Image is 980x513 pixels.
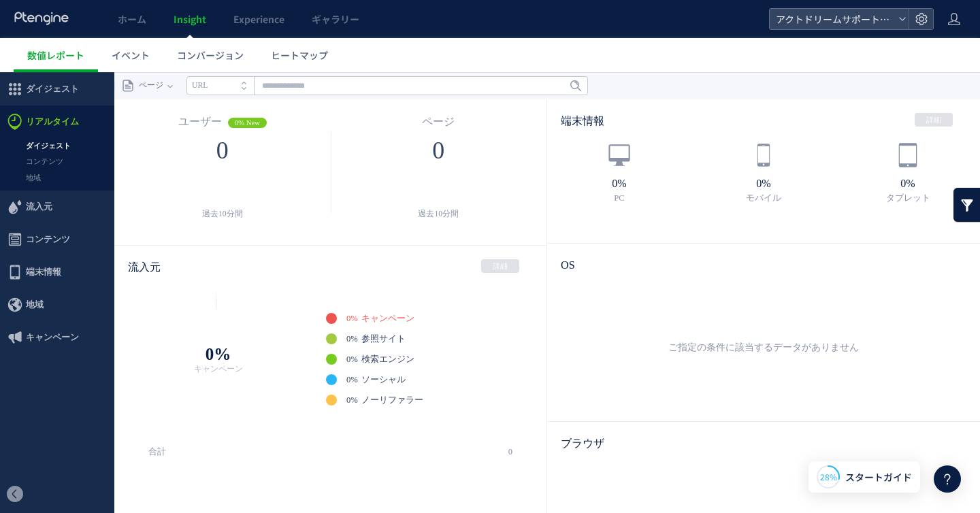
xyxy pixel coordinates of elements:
[346,322,358,333] span: 0%
[346,261,358,272] span: 0%
[178,274,258,291] b: 0%
[346,322,423,333] a: 0% ノーリファラー
[422,44,455,55] span: ページ
[836,105,980,118] strong: 0%
[772,9,893,29] span: アクトドリームサポート合同会社サイト
[746,121,781,131] span: モバイル
[346,241,358,252] span: 0%
[148,375,166,384] b: 合計
[178,44,222,55] span: ユーザー
[361,303,406,312] span: ソーシャル
[691,105,836,118] strong: 0%
[346,282,414,293] a: 0% 検索エンジン
[561,43,604,54] span: 端末情報
[346,241,414,252] a: 0% キャンペーン
[346,302,358,313] span: 0%
[27,48,84,62] span: 数値レポート
[365,65,513,92] div: 0
[112,48,150,62] span: イベント
[26,151,70,184] span: コンテンツ
[365,130,513,148] div: 過去10分間
[845,470,912,484] span: スタートガイド
[118,12,146,26] span: ホーム
[361,242,414,251] span: キャンペーン
[915,41,953,54] a: 詳細
[346,261,406,272] a: 0% 参照サイト
[148,65,297,92] div: 0
[886,121,930,131] span: タブレット
[614,121,624,131] span: PC
[178,291,258,304] span: キャンペーン
[26,1,79,33] span: ダイジェスト
[508,366,512,393] span: 0
[174,12,206,26] span: Insight
[361,282,414,292] span: 検索エンジン
[820,471,837,482] span: 28%
[547,350,980,393] span: ブラウザ
[481,187,519,201] a: 詳細
[361,262,406,271] span: 参照サイト
[346,302,406,313] a: 0% ソーシャル
[346,282,358,293] span: 0%
[312,12,359,26] span: ギャラリー
[233,12,284,26] span: Experience
[128,189,161,201] span: 流入元
[177,48,244,62] span: コンバージョン
[574,214,953,335] div: ご指定の条件に該当するデータがありません
[148,130,297,148] div: 過去10分間
[547,105,691,118] strong: 0%
[547,171,980,214] span: OS
[228,46,267,56] span: 0% New
[26,249,79,282] span: キャンペーン
[361,323,423,333] span: ノーリファラー
[26,184,61,216] span: 端末情報
[26,33,79,66] span: リアルタイム
[26,216,44,249] span: 地域
[192,9,208,18] i: URL
[271,48,328,62] span: ヒートマップ
[26,118,52,151] span: 流入元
